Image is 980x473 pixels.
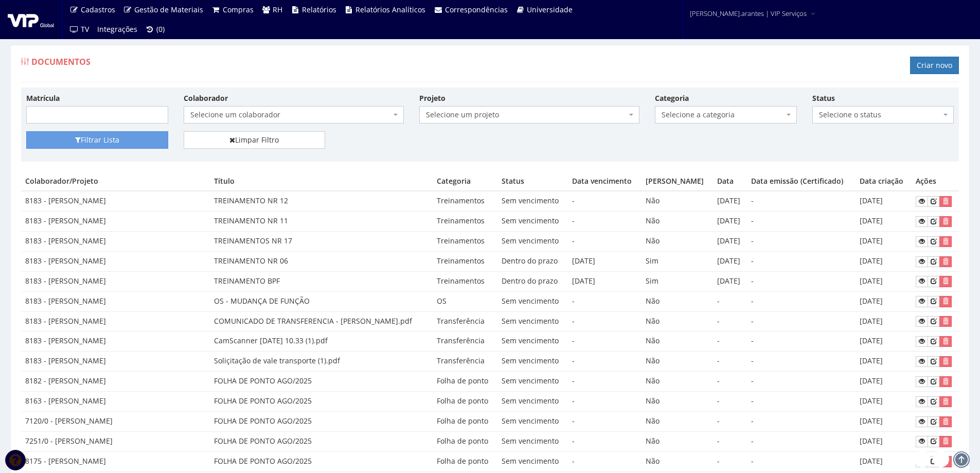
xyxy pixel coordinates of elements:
td: Sem vencimento [497,392,568,412]
td: - [747,311,856,331]
td: Sem vencimento [497,352,568,372]
td: - [568,232,642,252]
td: Não [642,331,713,352]
td: - [568,392,642,412]
td: FOLHA DE PONTO AGO/2025 [210,411,433,431]
td: TREINAMENTO NR 11 [210,212,433,232]
td: 7251/0 - [PERSON_NAME] [21,431,210,451]
td: Transferência [433,311,497,331]
td: Sem vencimento [497,212,568,232]
td: - [747,451,856,471]
td: - [713,311,747,331]
span: (0) [156,24,165,34]
td: OS - MUDANÇA DE FUNÇÃO [210,291,433,311]
td: - [747,291,856,311]
td: 8175 - [PERSON_NAME] [21,451,210,471]
td: TREINAMENTOS NR 17 [210,232,433,252]
td: - [568,431,642,451]
td: 8183 - [PERSON_NAME] [21,232,210,252]
td: CamScanner [DATE] 10.33 (1).pdf [210,331,433,352]
td: Não [642,431,713,451]
td: Treinamentos [433,191,497,211]
td: Treinamentos [433,212,497,232]
a: (0) [141,20,169,39]
td: 8183 - [PERSON_NAME] [21,352,210,372]
td: - [568,311,642,331]
td: Sem vencimento [497,451,568,471]
td: 8163 - [PERSON_NAME] [21,392,210,412]
td: [DATE] [856,271,912,291]
td: - [747,232,856,252]
th: Data vencimento [568,172,642,191]
span: Cadastros [81,5,115,14]
td: [DATE] [856,392,912,412]
td: Não [642,411,713,431]
td: [DATE] [856,232,912,252]
th: Colaborador/Projeto [21,172,210,191]
td: - [747,431,856,451]
td: Não [642,451,713,471]
td: 8183 - [PERSON_NAME] [21,191,210,211]
td: [DATE] [568,271,642,291]
td: - [713,352,747,372]
span: Universidade [527,5,573,14]
th: Categoria [433,172,497,191]
span: Compras [223,5,254,14]
td: Sem vencimento [497,311,568,331]
td: TREINAMENTO BPF [210,271,433,291]
span: [PERSON_NAME].arantes | VIP Serviços [690,8,807,19]
td: - [568,411,642,431]
td: TREINAMENTO NR 12 [210,191,433,211]
td: Não [642,291,713,311]
td: [DATE] [856,352,912,372]
td: [DATE] [856,212,912,232]
td: FOLHA DE PONTO AGO/2025 [210,451,433,471]
td: - [713,372,747,392]
td: - [747,372,856,392]
label: Matrícula [26,93,60,103]
td: Sem vencimento [497,291,568,311]
span: Integrações [97,24,137,34]
td: [DATE] [713,251,747,271]
label: Categoria [655,93,689,103]
td: [DATE] [856,431,912,451]
span: Selecione um projeto [426,110,627,120]
td: Folha de ponto [433,392,497,412]
td: - [747,352,856,372]
td: Não [642,352,713,372]
td: - [568,291,642,311]
td: - [713,431,747,451]
th: Data emissão (Certificado) [747,172,856,191]
td: 8183 - [PERSON_NAME] [21,291,210,311]
td: Não [642,232,713,252]
span: Selecione o status [819,110,941,120]
td: Folha de ponto [433,451,497,471]
td: - [713,392,747,412]
span: Relatórios Analíticos [355,5,425,14]
td: [DATE] [856,291,912,311]
td: - [568,372,642,392]
span: Selecione a categoria [655,106,797,124]
td: [DATE] [856,311,912,331]
button: Filtrar Lista [26,131,168,149]
th: Data criação [856,172,912,191]
td: Treinamentos [433,232,497,252]
a: Integrações [93,20,141,39]
td: Folha de ponto [433,431,497,451]
label: Colaborador [184,93,228,103]
td: - [568,191,642,211]
td: 8182 - [PERSON_NAME] [21,372,210,392]
span: Relatórios [302,5,336,14]
td: Folha de ponto [433,372,497,392]
td: Sem vencimento [497,372,568,392]
td: - [568,352,642,372]
td: [DATE] [713,191,747,211]
span: Selecione o status [812,106,954,124]
td: COMUNICADO DE TRANSFERENCIA - [PERSON_NAME].pdf [210,311,433,331]
td: 8183 - [PERSON_NAME] [21,251,210,271]
td: FOLHA DE PONTO AGO/2025 [210,392,433,412]
td: [DATE] [713,271,747,291]
th: [PERSON_NAME] [642,172,713,191]
td: [DATE] [713,232,747,252]
label: Status [812,93,835,103]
